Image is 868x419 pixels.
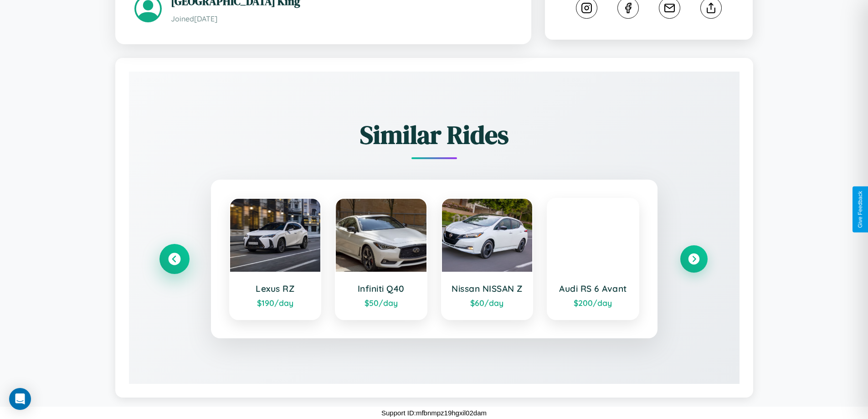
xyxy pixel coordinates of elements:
a: Audi RS 6 Avant$200/day [547,198,639,320]
p: Joined [DATE] [171,12,512,26]
p: Support ID: mfbnmpz19hgxil02dam [381,407,487,419]
div: Give Feedback [857,191,863,228]
h3: Nissan NISSAN Z [451,283,524,294]
div: $ 50 /day [345,298,417,308]
div: $ 190 /day [239,298,312,308]
h2: Similar Rides [161,117,708,152]
h3: Lexus RZ [239,283,312,294]
h3: Infiniti Q40 [345,283,417,294]
div: $ 60 /day [451,298,524,308]
a: Nissan NISSAN Z$60/day [441,198,534,320]
a: Infiniti Q40$50/day [335,198,427,320]
div: $ 200 /day [557,298,629,308]
div: Open Intercom Messenger [9,388,31,410]
a: Lexus RZ$190/day [229,198,322,320]
h3: Audi RS 6 Avant [557,283,629,294]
